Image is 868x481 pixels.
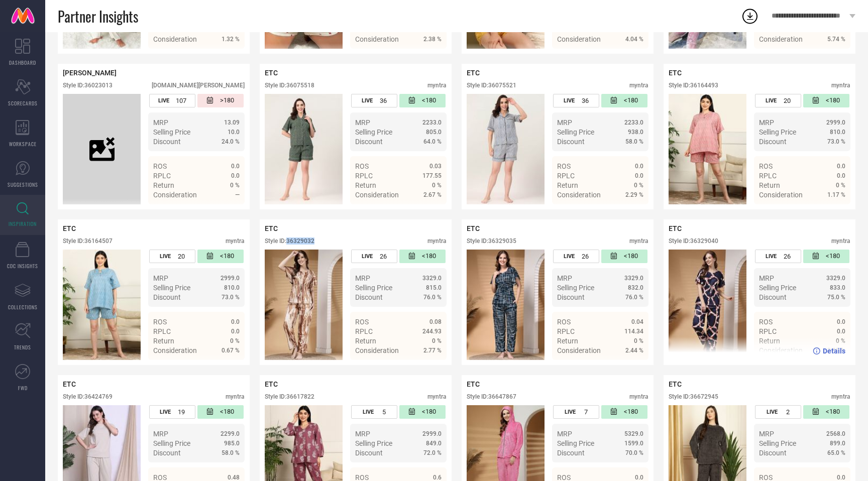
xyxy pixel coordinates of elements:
[235,191,240,198] span: —
[423,294,442,301] span: 76.0 %
[427,393,447,400] div: myntra
[557,35,601,43] span: Consideration
[831,237,850,245] div: myntra
[197,250,244,263] div: Number of days since the style was first listed on the platform
[669,380,682,388] span: ETC
[813,53,845,61] a: Details
[611,365,643,373] a: Details
[153,318,167,326] span: ROS
[625,138,643,145] span: 58.0 %
[153,35,197,43] span: Consideration
[759,181,780,189] span: Return
[564,97,575,104] span: LIVE
[557,118,572,127] span: MRP
[669,224,682,232] span: ETC
[786,408,790,416] span: 2
[265,250,343,360] div: Click to view image
[766,253,777,260] span: LIVE
[669,250,746,360] img: Style preview image
[217,365,240,373] span: Details
[409,365,442,373] a: Details
[624,252,638,261] span: <180
[625,36,643,43] span: 4.04 %
[422,408,436,416] span: <180
[766,97,777,104] span: LIVE
[355,162,369,170] span: ROS
[399,250,446,263] div: Number of days since the style was first listed on the platform
[467,380,480,388] span: ETC
[422,275,442,282] span: 3329.0
[759,35,803,43] span: Consideration
[8,99,38,107] span: SCORECARDS
[830,129,845,136] span: 810.0
[228,129,240,136] span: 10.0
[631,318,643,325] span: 0.04
[222,138,240,145] span: 24.0 %
[557,181,578,189] span: Return
[624,119,643,126] span: 2233.0
[355,35,399,43] span: Consideration
[355,318,369,326] span: ROS
[423,449,442,456] span: 72.0 %
[423,138,442,145] span: 64.0 %
[9,220,37,227] span: INSPIRATION
[629,393,648,400] div: myntra
[9,140,37,148] span: WORKSPACE
[564,253,575,260] span: LIVE
[222,449,240,456] span: 58.0 %
[621,209,643,217] span: Details
[231,172,240,179] span: 0.0
[759,191,803,199] span: Consideration
[231,163,240,170] span: 0.0
[826,252,840,261] span: <180
[759,284,796,292] span: Selling Price
[355,346,399,354] span: Consideration
[197,94,244,107] div: Number of days since the style was first listed on the platform
[399,94,446,107] div: Number of days since the style was first listed on the platform
[265,393,314,400] div: Style ID: 36617822
[265,237,314,245] div: Style ID: 36329032
[355,274,370,282] span: MRP
[629,82,648,89] div: myntra
[153,327,171,335] span: RPLC
[628,129,643,136] span: 938.0
[149,250,195,263] div: Number of days the style has been live on the platform
[153,181,174,189] span: Return
[422,172,442,179] span: 177.55
[432,182,442,189] span: 0 %
[557,138,585,146] span: Discount
[823,53,845,61] span: Details
[221,275,240,282] span: 2999.0
[351,405,397,419] div: Number of days the style has been live on the platform
[467,82,516,89] div: Style ID: 36075521
[759,118,774,127] span: MRP
[628,284,643,291] span: 832.0
[355,439,392,447] span: Selling Price
[355,181,376,189] span: Return
[755,94,801,107] div: Number of days the style has been live on the platform
[207,209,240,217] a: Details
[8,181,38,188] span: SUGGESTIONS
[467,250,545,360] img: Style preview image
[837,328,845,335] span: 0.0
[432,337,442,344] span: 0 %
[557,449,585,457] span: Discount
[265,69,278,77] span: ETC
[582,97,589,104] span: 36
[467,393,516,400] div: Style ID: 36647867
[557,318,571,326] span: ROS
[784,97,791,104] span: 20
[831,393,850,400] div: myntra
[553,405,599,419] div: Number of days the style has been live on the platform
[433,474,442,481] span: 0.6
[557,191,601,199] span: Consideration
[826,408,840,416] span: <180
[382,408,386,416] span: 5
[224,440,240,447] span: 985.0
[226,237,245,245] div: myntra
[355,118,370,127] span: MRP
[355,172,373,180] span: RPLC
[355,293,383,301] span: Discount
[426,440,442,447] span: 849.0
[565,409,576,415] span: LIVE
